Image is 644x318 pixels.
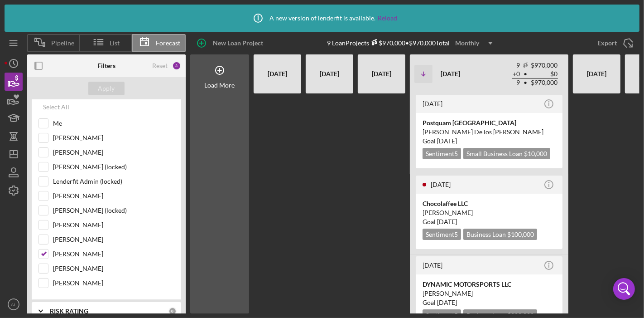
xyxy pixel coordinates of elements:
[53,279,174,288] label: [PERSON_NAME]
[455,36,479,50] div: Monthly
[53,177,174,186] label: Lenderfit Admin (locked)
[190,34,272,52] button: New Loan Project
[205,82,235,89] div: Load More
[423,118,556,127] div: Postquam [GEOGRAPHIC_DATA]
[362,58,401,90] div: [DATE]
[613,278,635,300] div: Open Intercom Messenger
[369,39,405,47] div: $970,000
[588,34,639,52] button: Export
[5,295,23,313] button: AL
[38,98,74,116] button: Select All
[507,230,534,238] span: $100,000
[53,162,174,171] label: [PERSON_NAME] (locked)
[53,133,174,142] label: [PERSON_NAME]
[152,62,168,69] div: Reset
[437,218,457,225] time: 09/30/2025
[258,58,297,90] div: [DATE]
[577,58,616,90] div: [DATE]
[423,289,556,298] div: [PERSON_NAME]
[53,148,174,157] label: [PERSON_NAME]
[51,39,74,47] span: Pipeline
[98,82,115,95] div: Apply
[53,235,174,244] label: [PERSON_NAME]
[423,208,556,217] div: [PERSON_NAME]
[327,36,498,50] div: 9 Loan Projects • $970,000 Total
[450,36,498,50] button: Monthly
[431,181,451,188] time: 2025-06-20 11:17
[530,61,558,70] td: $970,000
[530,78,558,87] td: $970,000
[523,80,528,86] span: •
[423,229,461,240] div: Sentiment 5
[53,191,174,201] label: [PERSON_NAME]
[53,220,174,230] label: [PERSON_NAME]
[530,70,558,78] td: $0
[50,308,88,315] b: RISK RATING
[156,39,180,47] span: Forecast
[310,58,349,90] div: [DATE]
[463,229,537,240] div: Business Loan
[53,119,174,128] label: Me
[53,250,174,259] label: [PERSON_NAME]
[423,148,461,159] div: Sentiment 5
[423,261,442,269] time: 2025-05-19 21:39
[512,78,520,87] td: 9
[423,298,457,306] span: Goal
[441,70,460,78] b: [DATE]
[213,34,263,52] div: New Loan Project
[11,302,16,307] text: AL
[43,98,69,116] div: Select All
[168,307,177,315] div: 0
[378,15,397,22] a: Reload
[53,206,174,215] label: [PERSON_NAME] (locked)
[423,218,457,225] span: Goal
[247,7,397,29] div: A new version of lenderfit is available.
[512,61,520,70] td: 9
[463,148,550,159] div: Small Business Loan
[437,298,457,306] time: 09/30/2025
[523,71,528,77] span: •
[524,150,547,157] span: $10,000
[437,137,457,145] time: 09/30/2025
[423,280,556,289] div: DYNAMIC MOTORSPORTS LLC
[414,93,564,170] a: [DATE]Postquam [GEOGRAPHIC_DATA][PERSON_NAME] De los [PERSON_NAME]Goal [DATE]Sentiment5Small Busi...
[423,137,457,145] span: Goal
[512,70,520,78] td: + 0
[423,100,442,108] time: 2025-07-04 18:38
[172,61,181,70] div: 3
[597,34,617,52] div: Export
[414,174,564,250] a: [DATE]Chocolaffee LLC[PERSON_NAME]Goal [DATE]Sentiment5Business Loan $100,000
[97,62,115,69] b: Filters
[423,199,556,208] div: Chocolaffee LLC
[423,127,556,137] div: [PERSON_NAME] De los [PERSON_NAME]
[110,39,120,47] span: List
[88,82,125,95] button: Apply
[53,264,174,273] label: [PERSON_NAME]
